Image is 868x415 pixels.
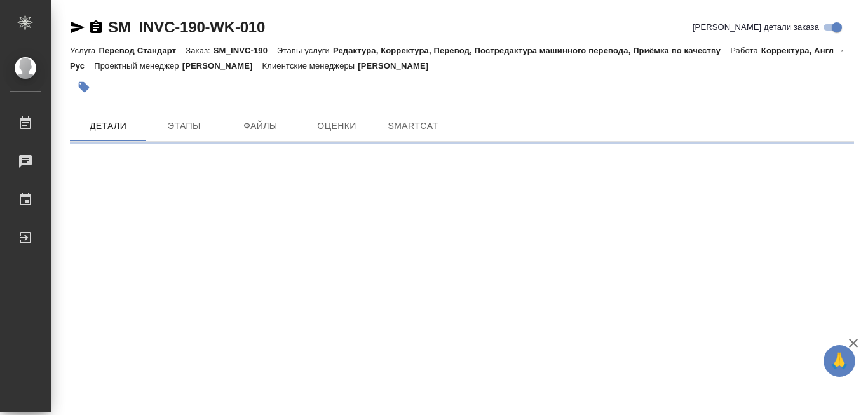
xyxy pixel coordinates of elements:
[230,118,291,134] span: Файлы
[94,61,182,71] p: Проектный менеджер
[108,18,265,36] a: SM_INVC-190-WK-010
[186,46,213,55] p: Заказ:
[358,61,438,71] p: [PERSON_NAME]
[70,73,98,101] button: Добавить тэг
[154,118,215,134] span: Этапы
[98,46,186,55] p: Перевод Стандарт
[277,46,333,55] p: Этапы услуги
[70,46,98,55] p: Услуга
[182,61,262,71] p: [PERSON_NAME]
[306,118,367,134] span: Оценки
[383,118,444,134] span: SmartCat
[214,46,277,55] p: SM_INVC-190
[78,118,139,134] span: Детали
[824,345,855,377] button: 🙏
[829,348,850,374] span: 🙏
[262,61,358,71] p: Клиентские менеджеры
[730,46,761,55] p: Работа
[333,46,730,55] p: Редактура, Корректура, Перевод, Постредактура машинного перевода, Приёмка по качеству
[693,21,819,34] span: [PERSON_NAME] детали заказа
[70,20,85,35] button: Скопировать ссылку для ЯМессенджера
[88,20,104,35] button: Скопировать ссылку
